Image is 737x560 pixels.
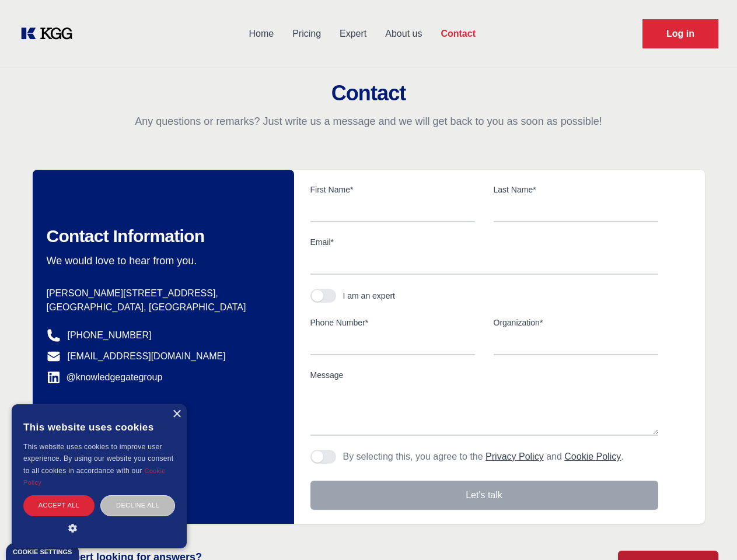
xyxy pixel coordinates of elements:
[343,290,396,302] div: I am an expert
[485,452,544,461] a: Privacy Policy
[23,443,173,475] span: This website uses cookies to improve user experience. By using our website you consent to all coo...
[68,328,152,342] a: [PHONE_NUMBER]
[19,24,82,43] a: KOL Knowledge Platform: Talk to Key External Experts (KEE)
[68,349,226,363] a: [EMAIL_ADDRESS][DOMAIN_NAME]
[100,495,175,516] div: Decline all
[23,495,95,516] div: Accept all
[642,19,718,48] a: Request Demo
[239,19,283,49] a: Home
[47,254,275,268] p: We would love to hear from you.
[283,19,330,49] a: Pricing
[13,549,72,555] div: Cookie settings
[47,286,275,300] p: [PERSON_NAME][STREET_ADDRESS],
[494,184,658,195] label: Last Name*
[310,317,475,328] label: Phone Number*
[14,82,723,105] h2: Contact
[47,370,163,384] a: @knowledgegategroup
[376,19,431,49] a: About us
[310,236,658,248] label: Email*
[23,413,175,441] div: This website uses cookies
[14,114,723,128] p: Any questions or remarks? Just write us a message and we will get back to you as soon as possible!
[431,19,485,49] a: Contact
[679,504,737,560] iframe: Chat Widget
[343,450,624,464] p: By selecting this, you agree to the and .
[310,184,475,195] label: First Name*
[494,317,658,328] label: Organization*
[330,19,376,49] a: Expert
[23,467,166,486] a: Cookie Policy
[310,481,658,510] button: Let's talk
[47,226,275,247] h2: Contact Information
[310,369,658,381] label: Message
[564,452,621,461] a: Cookie Policy
[47,300,275,314] p: [GEOGRAPHIC_DATA], [GEOGRAPHIC_DATA]
[172,410,181,419] div: Close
